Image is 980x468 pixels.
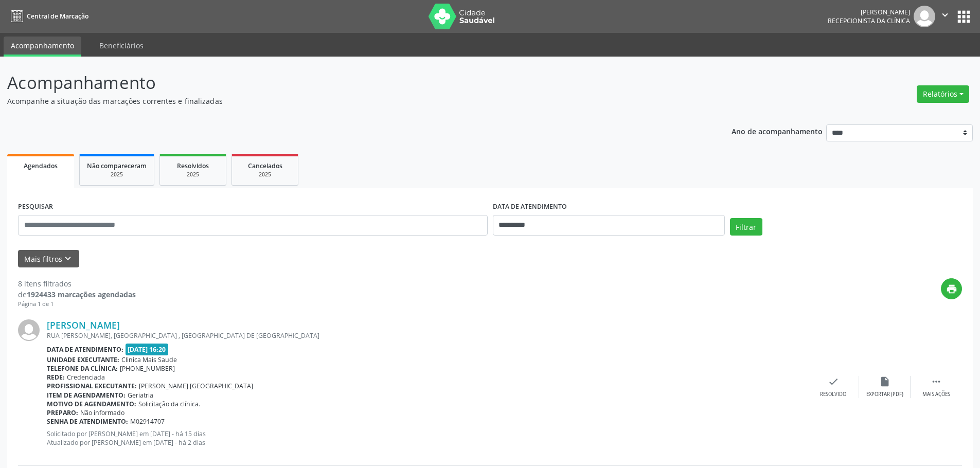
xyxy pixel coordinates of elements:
[47,382,137,390] b: Profissional executante:
[18,278,136,289] div: 8 itens filtrados
[47,364,118,373] b: Telefone da clínica:
[130,417,165,426] span: M02914707
[248,161,282,170] span: Cancelados
[7,96,683,106] p: Acompanhe a situação das marcações correntes e finalizadas
[27,290,136,299] strong: 1924433 marcações agendadas
[67,373,105,382] span: Credenciada
[18,300,136,309] div: Página 1 de 1
[732,124,823,137] p: Ano de acompanhamento
[493,199,567,215] label: DATA DE ATENDIMENTO
[917,85,969,103] button: Relatórios
[80,408,124,417] span: Não informado
[87,161,147,170] span: Não compareceram
[820,391,846,398] div: Resolvido
[47,331,808,340] div: RUA [PERSON_NAME], [GEOGRAPHIC_DATA] , [GEOGRAPHIC_DATA] DE [GEOGRAPHIC_DATA]
[62,253,74,264] i: keyboard_arrow_down
[239,171,291,178] div: 2025
[730,218,762,236] button: Filtrar
[18,319,40,341] img: img
[828,8,910,16] div: [PERSON_NAME]
[47,391,126,400] b: Item de agendamento:
[47,345,123,354] b: Data de atendimento:
[167,171,219,178] div: 2025
[24,161,58,170] span: Agendados
[92,37,151,55] a: Beneficiários
[18,250,79,268] button: Mais filtroskeyboard_arrow_down
[955,8,973,26] button: apps
[7,8,88,25] a: Central de Marcação
[87,171,147,178] div: 2025
[138,400,200,408] span: Solicitação da clínica.
[47,408,78,417] b: Preparo:
[128,391,153,400] span: Geriatria
[931,376,942,387] i: 
[47,417,128,426] b: Senha de atendimento:
[939,9,951,21] i: 
[7,70,683,96] p: Acompanhamento
[879,376,890,387] i: insert_drive_file
[4,37,81,57] a: Acompanhamento
[828,376,839,387] i: check
[866,391,903,398] div: Exportar (PDF)
[139,382,253,390] span: [PERSON_NAME] [GEOGRAPHIC_DATA]
[120,364,175,373] span: [PHONE_NUMBER]
[47,319,120,331] a: [PERSON_NAME]
[47,373,65,382] b: Rede:
[935,6,955,27] button: 
[941,278,962,299] button: print
[828,16,910,25] span: Recepcionista da clínica
[47,400,136,408] b: Motivo de agendamento:
[126,344,169,355] span: [DATE] 16:20
[914,6,935,27] img: img
[47,355,119,364] b: Unidade executante:
[946,283,957,295] i: print
[121,355,177,364] span: Clinica Mais Saude
[177,161,209,170] span: Resolvidos
[922,391,950,398] div: Mais ações
[18,199,53,215] label: PESQUISAR
[18,289,136,300] div: de
[27,12,88,21] span: Central de Marcação
[47,429,808,447] p: Solicitado por [PERSON_NAME] em [DATE] - há 15 dias Atualizado por [PERSON_NAME] em [DATE] - há 2...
